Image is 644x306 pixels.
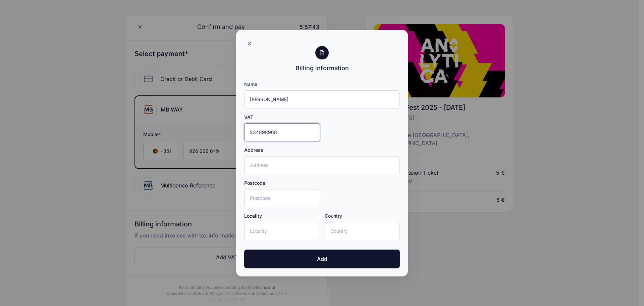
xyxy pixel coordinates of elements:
[244,189,320,207] input: Postcode
[244,90,400,108] input: Name
[244,147,263,154] label: Address
[244,222,319,240] input: Locality
[244,114,253,121] label: VAT
[317,255,327,263] span: Add
[244,81,257,88] label: Name
[244,123,320,141] input: VAT
[296,63,349,73] div: Billing information
[244,180,265,186] label: Postcode
[244,250,400,268] button: Add
[325,222,400,240] input: Country
[244,156,400,174] input: Address
[244,213,262,219] label: Locality
[325,213,342,219] label: Country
